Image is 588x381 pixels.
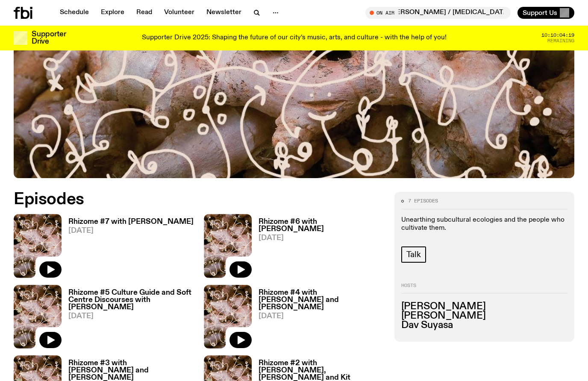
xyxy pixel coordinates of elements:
span: Remaining [547,38,574,43]
a: Read [131,7,157,19]
a: Talk [401,246,426,263]
a: Explore [96,7,129,19]
span: [DATE] [68,227,194,234]
span: Support Us [523,9,557,17]
a: Rhizome #7 with [PERSON_NAME][DATE] [62,218,194,278]
a: Schedule [55,7,94,19]
h3: [PERSON_NAME] [401,302,567,311]
h2: Hosts [401,283,567,293]
h3: Rhizome #5 Culture Guide and Soft Centre Discourses with [PERSON_NAME] [68,289,194,311]
h3: Supporter Drive [32,31,66,45]
p: Unearthing subcultural ecologies and the people who cultivate them. [401,216,567,232]
span: [DATE] [259,234,384,242]
a: Rhizome #4 with [PERSON_NAME] and [PERSON_NAME][DATE] [252,289,384,349]
img: A close up picture of a bunch of ginger roots. Yellow squiggles with arrows, hearts and dots are ... [14,285,62,349]
p: Supporter Drive 2025: Shaping the future of our city’s music, arts, and culture - with the help o... [142,34,447,42]
span: [DATE] [68,313,194,320]
img: A close up picture of a bunch of ginger roots. Yellow squiggles with arrows, hearts and dots are ... [14,214,62,278]
h3: [PERSON_NAME] [401,311,567,321]
a: Volunteer [159,7,200,19]
h3: Dav Suyasa [401,321,567,330]
h3: Rhizome #4 with [PERSON_NAME] and [PERSON_NAME] [259,289,384,311]
span: Talk [406,250,421,259]
span: [DATE] [259,313,384,320]
h3: Rhizome #6 with [PERSON_NAME] [259,218,384,233]
h2: Episodes [14,192,384,207]
img: A close up picture of a bunch of ginger roots. Yellow squiggles with arrows, hearts and dots are ... [204,214,252,278]
img: A close up picture of a bunch of ginger roots. Yellow squiggles with arrows, hearts and dots are ... [204,285,252,349]
button: Support Us [517,7,574,19]
h3: Rhizome #7 with [PERSON_NAME] [68,218,194,226]
span: 10:10:04:19 [541,33,574,38]
span: 7 episodes [408,199,438,203]
button: On AirLunch with [PERSON_NAME] / [MEDICAL_DATA] Interview [365,7,511,19]
a: Rhizome #5 Culture Guide and Soft Centre Discourses with [PERSON_NAME][DATE] [62,289,194,349]
a: Newsletter [201,7,247,19]
a: Rhizome #6 with [PERSON_NAME][DATE] [252,218,384,278]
